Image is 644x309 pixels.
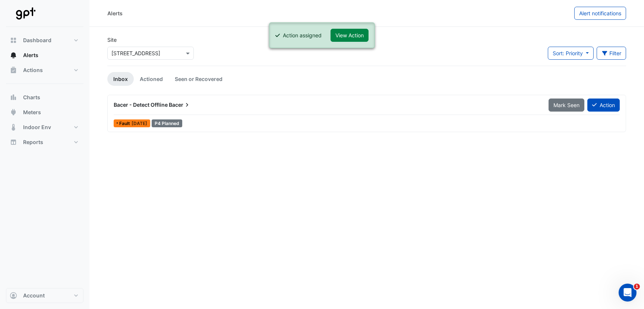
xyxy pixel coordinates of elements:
[553,50,583,56] span: Sort: Priority
[6,135,83,150] button: Reports
[634,284,640,290] span: 1
[119,121,132,126] span: Fault
[132,121,147,126] span: Fri 05-Sep-2025 17:15 AEST
[283,31,322,39] div: Action assigned
[553,102,580,108] span: Mark Seen
[549,99,584,112] button: Mark Seen
[331,29,369,42] button: View Action
[114,102,168,108] span: Bacer - Detect Offline
[579,10,621,16] span: Alert notifications
[6,105,83,120] button: Meters
[548,47,594,60] button: Sort: Priority
[6,288,83,303] button: Account
[169,72,228,86] a: Seen or Recovered
[23,124,51,131] span: Indoor Env
[587,99,620,112] button: Action
[107,9,123,17] div: Alerts
[10,138,17,146] app-icon: Reports
[23,292,45,299] span: Account
[134,72,169,86] a: Actioned
[23,138,43,146] span: Reports
[23,37,51,44] span: Dashboard
[6,48,83,63] button: Alerts
[10,124,17,131] app-icon: Indoor Env
[10,51,17,59] app-icon: Alerts
[169,101,191,109] span: Bacer
[619,284,637,302] iframe: Intercom live chat
[152,119,182,127] div: P4 Planned
[23,51,38,59] span: Alerts
[107,36,117,44] label: Site
[10,66,17,74] app-icon: Actions
[107,72,134,86] a: Inbox
[6,63,83,78] button: Actions
[23,94,40,101] span: Charts
[10,109,17,116] app-icon: Meters
[597,47,626,60] button: Filter
[574,7,626,20] button: Alert notifications
[10,94,17,101] app-icon: Charts
[9,6,42,21] img: Company Logo
[23,109,41,116] span: Meters
[6,33,83,48] button: Dashboard
[23,66,43,74] span: Actions
[6,90,83,105] button: Charts
[10,37,17,44] app-icon: Dashboard
[6,120,83,135] button: Indoor Env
